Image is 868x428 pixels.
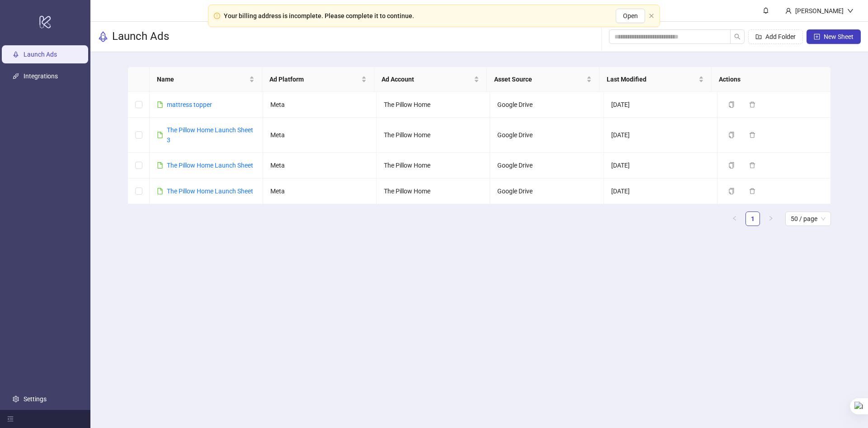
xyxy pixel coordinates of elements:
span: user [785,8,792,14]
h3: Launch Ads [112,29,169,44]
td: Google Drive [490,178,604,204]
td: Google Drive [490,92,604,118]
span: Ad Account [382,74,472,84]
button: Add Folder [748,29,803,44]
a: 1 [746,212,759,226]
span: Ad Platform [269,74,360,84]
th: Last Modified [599,67,712,92]
span: 50 / page [791,212,826,226]
div: Your billing address is incomplete. Please complete it to continue. [224,11,414,21]
li: 1 [745,212,760,226]
span: delete [749,101,755,108]
a: The Pillow Home Launch Sheet 3 [167,126,253,144]
button: Open [616,9,645,23]
th: Ad Account [374,67,487,92]
button: left [727,212,742,226]
span: delete [749,162,755,168]
span: Last Modified [607,74,697,84]
th: Ad Platform [262,67,375,92]
span: search [734,34,741,40]
td: [DATE] [604,153,717,178]
td: Meta [263,92,377,118]
span: right [768,216,774,221]
a: The Pillow Home Launch Sheet [167,162,253,169]
span: bell [763,7,769,14]
th: Name [150,67,262,92]
button: close [649,13,654,19]
li: Previous Page [727,212,742,226]
span: Add Folder [765,33,796,40]
span: file [157,132,163,138]
span: copy [728,162,735,168]
button: New Sheet [807,29,861,44]
td: Meta [263,118,377,153]
span: folder-add [755,34,762,40]
td: The Pillow Home [377,92,490,118]
span: exclamation-circle [214,13,220,19]
span: left [732,216,737,221]
span: copy [728,101,735,108]
td: [DATE] [604,118,717,153]
a: Settings [24,395,47,403]
div: [PERSON_NAME] [792,6,847,16]
td: The Pillow Home [377,178,490,204]
a: The Pillow Home Launch Sheet [167,188,253,195]
button: right [764,212,778,226]
span: New Sheet [824,33,854,40]
span: file [157,101,163,108]
span: Name [157,74,247,84]
span: plus-square [814,34,820,40]
li: Next Page [764,212,778,226]
th: Actions [712,67,824,92]
span: copy [728,132,735,138]
a: Launch Ads [24,51,57,58]
span: file [157,188,163,194]
span: down [847,8,854,14]
td: Google Drive [490,118,604,153]
td: [DATE] [604,178,717,204]
span: delete [749,188,755,194]
td: The Pillow Home [377,118,490,153]
td: Meta [263,153,377,178]
span: menu-fold [7,416,14,422]
span: Asset Source [494,74,585,84]
td: Meta [263,178,377,204]
span: rocket [98,31,108,42]
span: Open [623,12,638,19]
td: Google Drive [490,153,604,178]
a: Integrations [24,72,58,80]
span: copy [728,188,735,194]
td: [DATE] [604,92,717,118]
span: file [157,162,163,168]
a: mattress topper [167,101,212,108]
th: Asset Source [487,67,599,92]
div: Page Size [785,212,831,226]
span: delete [749,132,755,138]
td: The Pillow Home [377,153,490,178]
